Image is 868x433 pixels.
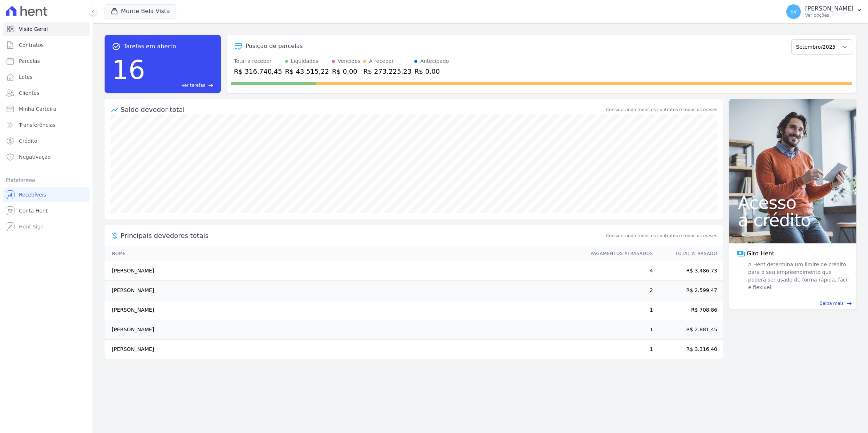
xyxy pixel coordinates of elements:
[584,246,653,261] th: Pagamentos Atrasados
[105,340,584,359] td: [PERSON_NAME]
[105,281,584,300] td: [PERSON_NAME]
[3,70,90,84] a: Lotes
[3,102,90,116] a: Minha Carteira
[738,211,848,229] span: a crédito
[653,300,723,320] td: R$ 708,86
[584,300,653,320] td: 1
[332,66,360,76] div: R$ 0,00
[606,106,717,113] div: Considerando todos os contratos e todos os meses
[653,246,723,261] th: Total Atrasado
[123,42,176,51] span: Tarefas em aberto
[790,9,797,14] span: SV
[420,57,449,65] div: Antecipado
[653,340,723,359] td: R$ 3.316,40
[19,153,51,161] span: Negativação
[747,261,849,291] span: A Hent determina um limite de crédito para o seu empreendimento que poderá ser usado de forma ráp...
[105,300,584,320] td: [PERSON_NAME]
[747,249,774,258] span: Giro Hent
[3,22,90,36] a: Visão Geral
[121,231,605,240] span: Principais devedores totais
[182,82,205,89] span: Ver tarefas
[19,121,56,129] span: Transferências
[805,5,853,12] p: [PERSON_NAME]
[246,42,303,50] div: Posição de parcelas
[105,320,584,340] td: [PERSON_NAME]
[19,207,48,214] span: Conta Hent
[3,203,90,218] a: Conta Hent
[3,54,90,68] a: Parcelas
[105,246,584,261] th: Nome
[369,57,394,65] div: A receber
[3,86,90,100] a: Clientes
[105,4,176,18] button: Munte Bela Vista
[3,150,90,164] a: Negativação
[19,73,33,81] span: Lotes
[805,12,853,18] p: Ver opções
[584,261,653,281] td: 4
[291,57,319,65] div: Liquidados
[3,134,90,148] a: Crédito
[19,57,40,65] span: Parcelas
[338,57,360,65] div: Vencidos
[19,89,39,97] span: Clientes
[148,82,214,89] a: Ver tarefas east
[738,194,848,211] span: Acesso
[234,57,282,65] div: Total a receber
[363,66,411,76] div: R$ 273.225,23
[19,191,46,198] span: Recebíveis
[234,66,282,76] div: R$ 316.740,45
[606,232,717,239] span: Considerando todos os contratos e todos os meses
[3,187,90,202] a: Recebíveis
[19,105,56,113] span: Minha Carteira
[19,41,44,49] span: Contratos
[584,340,653,359] td: 1
[414,66,449,76] div: R$ 0,00
[734,300,852,307] a: Saiba mais east
[19,25,48,33] span: Visão Geral
[820,300,844,307] span: Saiba mais
[121,105,605,114] div: Saldo devedor total
[112,51,145,89] div: 16
[3,38,90,52] a: Contratos
[285,66,329,76] div: R$ 43.515,22
[6,176,87,185] div: Plataformas
[584,320,653,340] td: 1
[208,83,214,88] span: east
[653,281,723,300] td: R$ 2.599,47
[105,261,584,281] td: [PERSON_NAME]
[3,118,90,132] a: Transferências
[653,320,723,340] td: R$ 2.881,45
[584,281,653,300] td: 2
[112,42,121,51] span: task_alt
[847,301,852,306] span: east
[780,1,868,22] button: SV [PERSON_NAME] Ver opções
[19,137,37,145] span: Crédito
[653,261,723,281] td: R$ 3.486,73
